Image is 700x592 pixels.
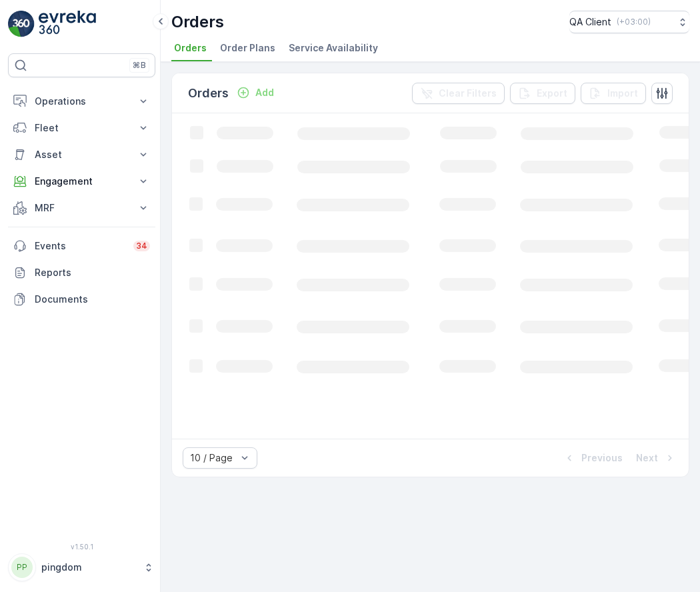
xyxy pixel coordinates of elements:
[581,83,646,104] button: Import
[171,11,224,33] p: Orders
[8,259,155,286] a: Reports
[8,168,155,195] button: Engagement
[607,87,638,100] p: Import
[11,557,33,578] div: PP
[35,95,129,108] p: Operations
[8,543,155,551] span: v 1.50.1
[510,83,575,104] button: Export
[8,11,35,37] img: logo
[581,451,623,465] p: Previous
[255,86,274,99] p: Add
[412,83,505,104] button: Clear Filters
[188,84,229,103] p: Orders
[35,293,150,306] p: Documents
[133,60,146,71] p: ⌘B
[231,85,279,101] button: Add
[136,241,147,251] p: 34
[569,11,689,33] button: QA Client(+03:00)
[174,41,207,55] span: Orders
[8,141,155,168] button: Asset
[8,195,155,221] button: MRF
[41,561,137,574] p: pingdom
[8,233,155,259] a: Events34
[35,239,125,253] p: Events
[220,41,275,55] span: Order Plans
[35,121,129,135] p: Fleet
[617,17,651,27] p: ( +03:00 )
[35,175,129,188] p: Engagement
[569,15,611,29] p: QA Client
[636,451,658,465] p: Next
[8,88,155,115] button: Operations
[537,87,567,100] p: Export
[35,148,129,161] p: Asset
[35,201,129,215] p: MRF
[39,11,96,37] img: logo_light-DOdMpM7g.png
[289,41,378,55] span: Service Availability
[439,87,497,100] p: Clear Filters
[635,450,678,466] button: Next
[35,266,150,279] p: Reports
[8,115,155,141] button: Fleet
[561,450,624,466] button: Previous
[8,286,155,313] a: Documents
[8,553,155,581] button: PPpingdom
